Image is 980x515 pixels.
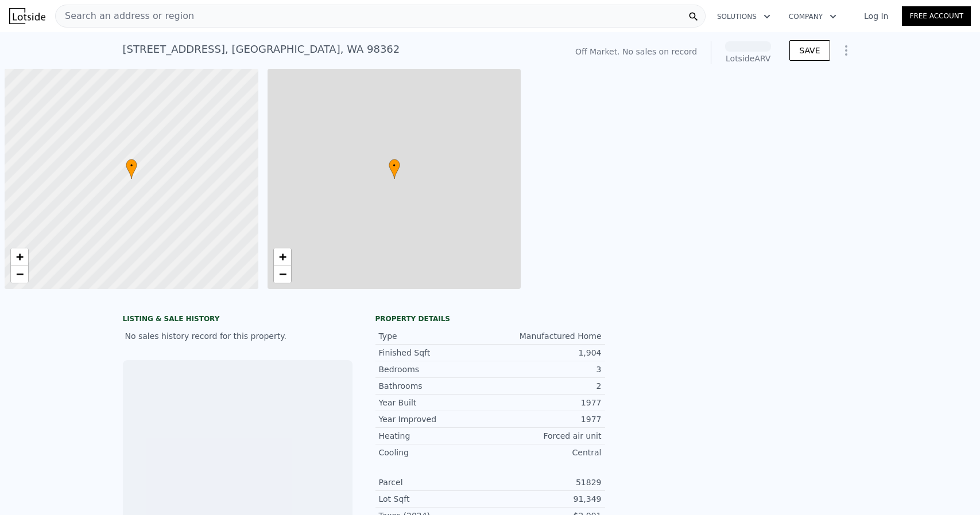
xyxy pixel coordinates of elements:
[379,493,490,505] div: Lot Sqft
[379,447,490,458] div: Cooling
[126,161,137,171] span: •
[379,347,490,358] div: Finished Sqft
[123,326,353,346] div: No sales history record for this property.
[375,314,605,323] div: Property details
[274,248,291,266] a: Zoom in
[379,477,490,488] div: Parcel
[11,248,28,266] a: Zoom in
[575,46,697,57] div: Off Market. No sales on record
[9,8,45,24] img: Lotside
[835,39,858,62] button: Show Options
[902,6,971,26] a: Free Account
[379,397,490,408] div: Year Built
[278,249,286,264] span: +
[379,413,490,425] div: Year Improved
[725,53,771,64] div: Lotside ARV
[389,161,400,171] span: •
[278,267,286,281] span: −
[490,397,602,408] div: 1977
[379,364,490,375] div: Bedrooms
[123,314,353,326] div: LISTING & SALE HISTORY
[780,6,846,27] button: Company
[490,330,602,342] div: Manufactured Home
[708,6,780,27] button: Solutions
[274,266,291,283] a: Zoom out
[490,493,602,505] div: 91,349
[11,266,28,283] a: Zoom out
[16,267,24,281] span: −
[490,430,602,442] div: Forced air unit
[379,330,490,342] div: Type
[490,380,602,392] div: 2
[379,430,490,442] div: Heating
[490,347,602,358] div: 1,904
[490,364,602,375] div: 3
[379,380,490,392] div: Bathrooms
[789,40,830,61] button: SAVE
[850,10,902,22] a: Log In
[16,249,24,264] span: +
[126,159,137,179] div: •
[490,477,602,488] div: 51829
[56,9,194,23] span: Search an address or region
[490,413,602,425] div: 1977
[123,41,400,57] div: [STREET_ADDRESS] , [GEOGRAPHIC_DATA] , WA 98362
[389,159,400,179] div: •
[490,447,602,458] div: Central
